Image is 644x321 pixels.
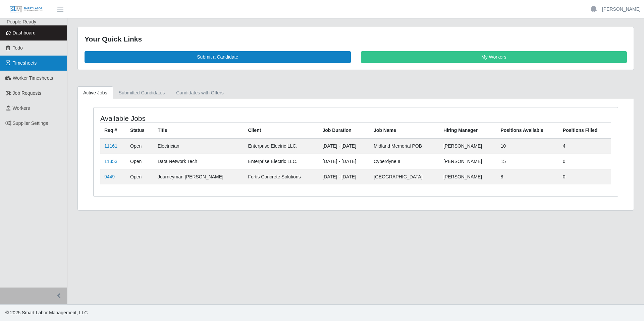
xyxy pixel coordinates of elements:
td: 8 [496,169,558,184]
td: Open [126,169,154,184]
th: Job Duration [318,123,370,138]
h4: Available Jobs [100,114,307,123]
a: My Workers [361,51,627,63]
td: Cyberdyne II [370,154,439,169]
td: Enterprise Electric LLC. [244,138,318,154]
span: People Ready [7,19,36,24]
img: SLM Logo [9,6,43,13]
td: Journeyman [PERSON_NAME] [154,169,244,184]
td: [PERSON_NAME] [439,138,496,154]
th: Positions Available [496,123,558,138]
th: Status [126,123,154,138]
span: Dashboard [13,30,36,35]
th: Client [244,123,318,138]
td: [PERSON_NAME] [439,154,496,169]
div: Your Quick Links [85,34,627,45]
td: Open [126,154,154,169]
td: Electrician [154,138,244,154]
th: Hiring Manager [439,123,496,138]
th: Job Name [370,123,439,138]
a: Submitted Candidates [113,86,171,99]
td: 0 [559,154,611,169]
td: 0 [559,169,611,184]
th: Positions Filled [559,123,611,138]
td: Data Network Tech [154,154,244,169]
span: Supplier Settings [13,121,48,126]
a: 11161 [104,143,117,149]
td: [PERSON_NAME] [439,169,496,184]
td: 10 [496,138,558,154]
td: [DATE] - [DATE] [318,154,370,169]
a: Candidates with Offers [170,86,229,99]
span: Job Requests [13,90,42,96]
span: © 2025 Smart Labor Management, LLC [5,310,88,315]
td: Midland Memorial POB [370,138,439,154]
a: Active Jobs [77,86,113,99]
th: Title [154,123,244,138]
a: Submit a Candidate [85,51,351,63]
span: Workers [13,105,30,111]
a: 11353 [104,159,117,164]
span: Todo [13,45,23,51]
td: Open [126,138,154,154]
td: 4 [559,138,611,154]
span: Worker Timesheets [13,75,53,81]
span: Timesheets [13,60,37,66]
th: Req # [100,123,126,138]
td: Fortis Concrete Solutions [244,169,318,184]
td: [GEOGRAPHIC_DATA] [370,169,439,184]
a: 9449 [104,174,115,179]
td: [DATE] - [DATE] [318,138,370,154]
a: [PERSON_NAME] [602,6,641,13]
td: 15 [496,154,558,169]
td: Enterprise Electric LLC. [244,154,318,169]
td: [DATE] - [DATE] [318,169,370,184]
